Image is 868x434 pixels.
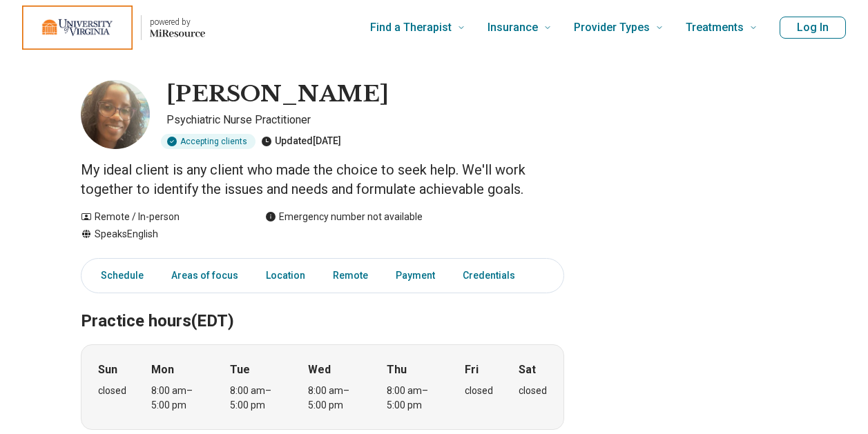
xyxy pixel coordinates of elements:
a: Areas of focus [163,262,247,290]
p: My ideal client is any client who made the choice to seek help. We'll work together to identify t... [81,160,564,199]
p: Psychiatric Nurse Practitioner [166,112,564,128]
a: Home page [22,6,205,50]
div: 8:00 am – 5:00 pm [230,384,283,413]
a: Payment [387,262,443,290]
p: powered by [150,17,205,28]
img: Taniece Worsley, Psychiatric Nurse Practitioner [81,80,150,149]
a: Remote [325,262,376,290]
a: Schedule [84,262,152,290]
button: Log In [780,17,846,39]
div: Updated [DATE] [261,134,341,149]
div: 8:00 am – 5:00 pm [308,384,361,413]
a: Credentials [454,262,532,290]
strong: Fri [465,362,479,378]
div: closed [465,384,493,398]
span: Provider Types [574,18,650,37]
div: 8:00 am – 5:00 pm [151,384,204,413]
div: When does the program meet? [81,344,564,430]
h2: Practice hours (EDT) [81,277,564,333]
span: Insurance [488,18,538,37]
div: closed [98,384,126,398]
div: Accepting clients [161,134,255,149]
strong: Mon [151,362,174,378]
div: Remote / In-person [81,210,238,224]
h1: [PERSON_NAME] [166,80,389,109]
strong: Thu [387,362,407,378]
div: Speaks English [81,227,238,241]
div: Emergency number not available [265,210,423,224]
span: Treatments [686,18,744,37]
strong: Wed [308,362,331,378]
span: Find a Therapist [370,18,452,37]
strong: Tue [230,362,250,378]
strong: Sun [98,362,117,378]
strong: Sat [519,362,536,378]
div: closed [519,384,547,398]
a: Location [258,262,314,290]
div: 8:00 am – 5:00 pm [387,384,440,413]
